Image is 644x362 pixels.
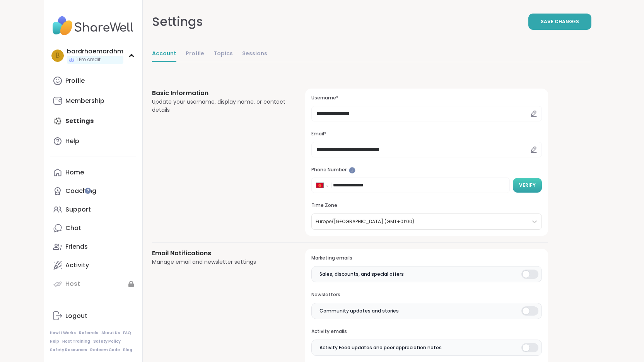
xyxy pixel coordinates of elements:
h3: Marketing emails [311,255,542,261]
span: Community updates and stories [319,307,399,314]
a: Activity [50,256,136,275]
a: Host Training [62,339,90,344]
a: How It Works [50,330,76,336]
span: Save Changes [541,18,579,25]
div: Help [65,137,79,145]
h3: Newsletters [311,292,542,298]
a: About Us [101,330,120,336]
a: Sessions [242,46,267,62]
a: Safety Resources [50,347,87,353]
a: Referrals [79,330,98,336]
a: Membership [50,92,136,110]
div: Host [65,280,80,288]
a: Logout [50,307,136,325]
h3: Username* [311,95,542,101]
span: b [56,51,60,61]
div: Friends [65,242,88,251]
div: Logout [65,312,87,320]
span: Verify [519,182,536,189]
a: Host [50,275,136,293]
a: Help [50,339,59,344]
a: Account [152,46,176,62]
h3: Basic Information [152,89,287,98]
h3: Time Zone [311,202,542,209]
a: Redeem Code [90,347,120,353]
div: Chat [65,224,81,232]
div: Coaching [65,187,96,195]
div: Home [65,168,84,177]
span: 1 Pro credit [76,56,101,63]
iframe: Spotlight [349,167,355,174]
button: Verify [513,178,542,193]
span: Sales, discounts, and special offers [319,271,404,278]
h3: Phone Number [311,167,542,173]
a: Blog [123,347,132,353]
h3: Email* [311,131,542,137]
div: Profile [65,77,85,85]
a: Coaching [50,182,136,200]
a: Help [50,132,136,150]
a: FAQ [123,330,131,336]
div: Activity [65,261,89,270]
div: Settings [152,12,203,31]
div: Membership [65,97,104,105]
a: Profile [50,72,136,90]
a: Profile [186,46,204,62]
a: Safety Policy [93,339,121,344]
span: Activity Feed updates and peer appreciation notes [319,344,442,351]
a: Friends [50,237,136,256]
a: Topics [214,46,233,62]
iframe: Spotlight [85,188,91,194]
div: bardrhoemardhm [67,47,123,56]
div: Support [65,205,91,214]
a: Chat [50,219,136,237]
a: Support [50,200,136,219]
div: Manage email and newsletter settings [152,258,287,266]
button: Save Changes [528,14,591,30]
h3: Activity emails [311,328,542,335]
img: ShareWell Nav Logo [50,12,136,39]
div: Update your username, display name, or contact details [152,98,287,114]
h3: Email Notifications [152,249,287,258]
a: Home [50,163,136,182]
